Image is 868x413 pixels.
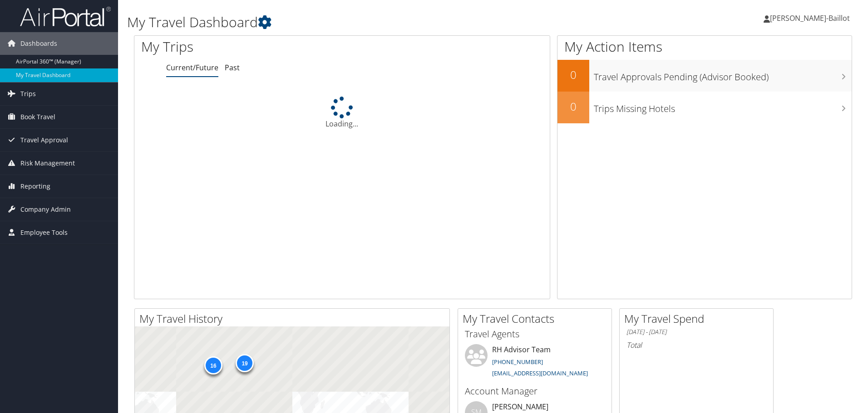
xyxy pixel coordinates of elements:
[20,175,50,198] span: Reporting
[557,60,852,92] a: 0Travel Approvals Pending (Advisor Booked)
[166,63,218,73] a: Current/Future
[594,66,852,83] h3: Travel Approvals Pending (Advisor Booked)
[20,129,68,151] span: Travel Approval
[20,6,111,27] img: airportal-logo.png
[139,311,449,326] h2: My Travel History
[204,356,222,374] div: 16
[236,354,254,372] div: 19
[770,13,850,23] span: [PERSON_NAME]-Baillot
[626,340,766,350] h6: Total
[463,311,612,326] h2: My Travel Contacts
[20,152,75,175] span: Risk Management
[764,5,859,32] a: [PERSON_NAME]-Baillot
[127,13,615,32] h1: My Travel Dashboard
[20,106,55,128] span: Book Travel
[492,369,588,377] a: [EMAIL_ADDRESS][DOMAIN_NAME]
[492,358,543,366] a: [PHONE_NUMBER]
[20,32,57,55] span: Dashboards
[460,344,609,381] li: RH Advisor Team
[557,37,852,56] h1: My Action Items
[557,67,589,83] h2: 0
[134,97,550,129] div: Loading...
[141,37,370,56] h1: My Trips
[557,92,852,123] a: 0Trips Missing Hotels
[624,311,773,326] h2: My Travel Spend
[557,99,589,114] h2: 0
[626,328,766,336] h6: [DATE] - [DATE]
[594,98,852,115] h3: Trips Missing Hotels
[20,83,36,105] span: Trips
[465,385,605,398] h3: Account Manager
[225,63,240,73] a: Past
[20,221,68,244] span: Employee Tools
[465,328,605,340] h3: Travel Agents
[20,198,71,221] span: Company Admin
